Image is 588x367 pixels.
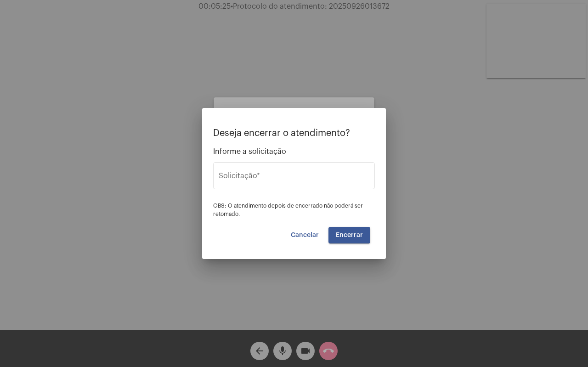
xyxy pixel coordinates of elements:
span: OBS: O atendimento depois de encerrado não poderá ser retomado. [213,203,363,217]
span: Cancelar [291,232,319,238]
p: Deseja encerrar o atendimento? [213,128,375,138]
span: Encerrar [336,232,363,238]
button: Cancelar [283,227,326,243]
input: Buscar solicitação [219,174,369,182]
span: Informe a solicitação [213,147,375,156]
button: Encerrar [328,227,370,243]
